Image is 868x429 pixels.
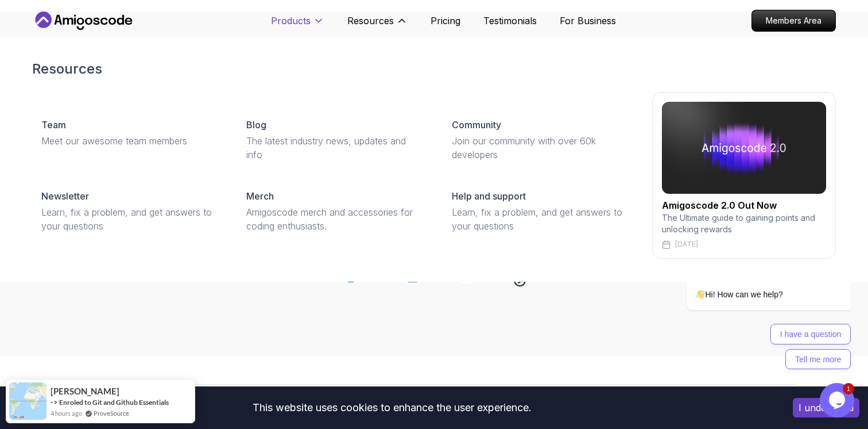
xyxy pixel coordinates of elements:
[246,205,424,233] p: Amigoscode merch and accessories for coding enthusiasts.
[51,397,58,407] span: ->
[431,14,460,28] a: Pricing
[662,102,826,194] img: amigoscode 2.0
[94,408,129,418] a: ProveSource
[32,60,836,78] h2: Resources
[51,386,119,396] span: [PERSON_NAME]
[347,14,408,37] button: Resources
[9,395,776,420] div: This website uses cookies to enhance the user experience.
[271,14,311,28] p: Products
[246,134,424,162] p: The latest industry news, updates and info
[32,180,228,242] a: NewsletterLearn, fix a problem, and get answers to your questions
[347,14,394,28] p: Resources
[560,14,616,28] a: For Business
[9,382,46,420] img: provesource social proof notification image
[652,92,836,259] a: amigoscode 2.0Amigoscode 2.0 Out NowThe Ultimate guide to gaining points and unlocking rewards[DATE]
[41,189,89,203] p: Newsletter
[246,118,266,132] p: Blog
[452,189,526,203] p: Help and support
[793,398,859,417] button: Accept cookies
[51,408,82,418] span: 4 hours ago
[41,134,219,148] p: Meet our awesome team members
[650,175,857,377] iframe: chat widget
[752,10,835,31] p: Members Area
[452,205,629,233] p: Learn, fix a problem, and get answers to your questions
[237,180,433,242] a: MerchAmigoscode merch and accessories for coding enthusiasts.
[751,10,836,32] a: Members Area
[271,14,324,37] button: Products
[59,398,169,407] a: Enroled to Git and Github Essentials
[452,118,501,132] p: Community
[452,134,629,162] p: Join our community with over 60k developers
[41,118,66,132] p: Team
[41,205,219,233] p: Learn, fix a problem, and get answers to your questions
[820,383,857,417] iframe: chat widget
[246,189,274,203] p: Merch
[443,109,638,171] a: CommunityJoin our community with over 60k developers
[483,14,537,28] a: Testimonials
[32,109,228,157] a: TeamMeet our awesome team members
[237,109,433,171] a: BlogThe latest industry news, updates and info
[443,180,638,242] a: Help and supportLearn, fix a problem, and get answers to your questions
